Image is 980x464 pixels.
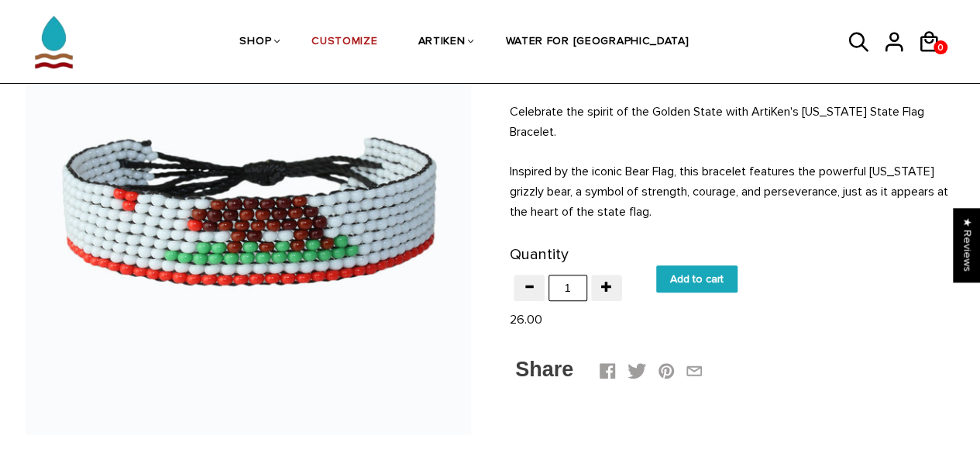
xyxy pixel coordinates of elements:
span: 0 [934,38,947,57]
span: 26.00 [510,312,542,327]
a: SHOP [239,2,271,84]
input: Add to cart [656,265,738,293]
p: Inspired by the iconic Bear Flag, this bracelet features the powerful [US_STATE] grizzly bear, a ... [510,161,955,222]
p: Celebrate the spirit of the Golden State with ArtiKen's [US_STATE] State Flag Bracelet. [510,102,955,142]
a: WATER FOR [GEOGRAPHIC_DATA] [505,2,689,84]
a: CUSTOMIZE [311,2,377,84]
a: 0 [934,40,947,54]
div: Click to open Judge.me floating reviews tab [954,208,980,282]
label: Quantity [510,242,569,268]
a: ARTIKEN [418,2,465,84]
span: Share [515,358,573,381]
